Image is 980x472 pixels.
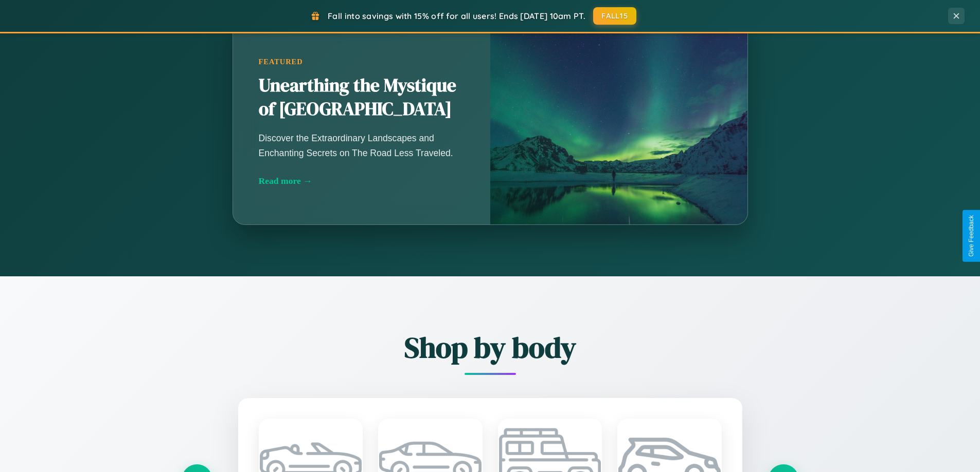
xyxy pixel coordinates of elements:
[968,215,975,257] div: Give Feedback
[259,176,465,186] div: Read more →
[593,7,636,25] button: FALL15
[259,58,465,66] div: Featured
[259,74,465,121] h2: Unearthing the Mystique of [GEOGRAPHIC_DATA]
[328,11,585,21] span: Fall into savings with 15% off for all users! Ends [DATE] 10am PT.
[259,131,465,160] p: Discover the Extraordinary Landscapes and Enchanting Secrets on The Road Less Traveled.
[182,328,799,367] h2: Shop by body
